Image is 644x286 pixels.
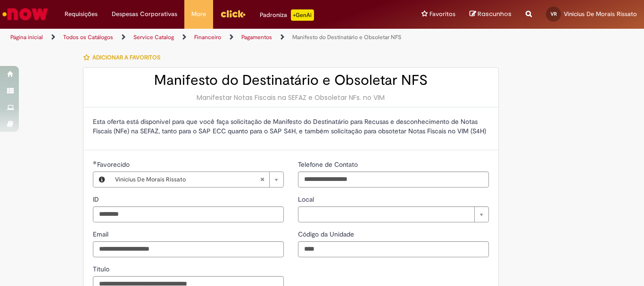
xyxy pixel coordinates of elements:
a: Manifesto do Destinatário e Obsoletar NFS [292,33,401,41]
span: Despesas Corporativas [112,9,177,19]
button: Favorecido, Visualizar este registro Vinicius De Morais Rissato [93,172,110,187]
a: Service Catalog [133,33,174,41]
span: Adicionar a Favoritos [92,54,160,61]
div: Padroniza [260,9,314,21]
img: ServiceNow [1,5,50,24]
span: Favoritos [429,9,455,19]
span: Vinicius De Morais Rissato [115,172,260,187]
input: Código da Unidade [298,241,489,257]
span: Telefone de Contato [298,160,360,169]
input: ID [93,206,284,222]
span: Código da Unidade [298,230,356,238]
p: +GenAi [291,9,314,21]
span: Vinicius De Morais Rissato [564,10,637,18]
img: click_logo_yellow_360x200.png [220,7,246,21]
h2: Manifesto do Destinatário e Obsoletar NFS [93,73,489,88]
abbr: Limpar campo Favorecido [255,172,269,187]
span: Obrigatório Preenchido [93,161,97,164]
a: Todos os Catálogos [63,33,113,41]
span: Rascunhos [478,9,512,18]
a: Rascunhos [470,10,512,19]
a: Financeiro [194,33,221,41]
input: Telefone de Contato [298,172,489,188]
button: Adicionar a Favoritos [83,48,165,67]
span: Local [298,195,316,204]
span: Favorecido, Vinicius De Morais Rissato [97,160,132,169]
span: More [191,9,206,19]
span: VR [551,11,557,17]
span: Requisições [65,9,98,19]
a: Vinicius De Morais RissatoLimpar campo Favorecido [110,172,283,187]
span: Título [93,265,111,273]
div: Manifestar Notas Fiscais na SEFAZ e Obsoletar NFs. no VIM [93,93,489,102]
a: Página inicial [10,33,43,41]
p: Esta oferta está disponivel para que você faça solicitação de Manifesto do Destinatário para Recu... [93,117,489,136]
ul: Trilhas de página [7,29,422,46]
span: ID [93,195,101,204]
span: Email [93,230,110,238]
a: Limpar campo Local [298,206,489,222]
input: Email [93,241,284,257]
a: Pagamentos [241,33,272,41]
